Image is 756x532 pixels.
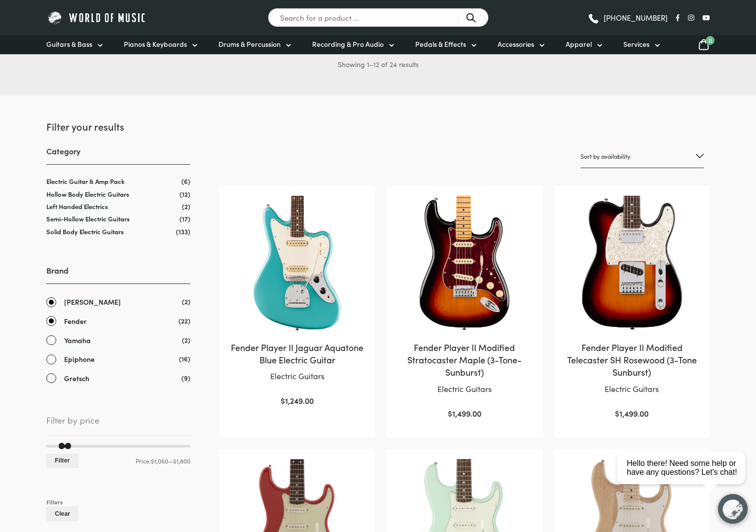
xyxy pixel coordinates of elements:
[281,395,314,406] bdi: 1,249.00
[46,413,190,436] span: Filter by price
[46,354,190,365] a: Epiphone
[181,373,190,383] span: (9)
[564,383,700,395] p: Electric Guitars
[64,316,87,327] span: Fender
[124,39,187,49] span: Pianos & Keyboards
[587,10,668,25] a: [PHONE_NUMBER]
[613,424,756,532] iframe: Chat with our support team
[46,454,78,468] button: Filter
[312,39,384,49] span: Recording & Pro Audio
[623,39,649,49] span: Services
[498,39,534,49] span: Accessories
[229,370,365,383] p: Electric Guitars
[46,189,129,199] a: Hollow Body Electric Guitars
[448,408,481,419] bdi: 1,499.00
[281,395,285,406] span: $
[151,457,168,465] span: $1,050
[46,39,92,49] span: Guitars & Bass
[564,196,700,331] img: Fender Player II Modified Telecaster SH 3 Tone Sunburst body view
[180,190,190,198] span: (12)
[615,408,648,419] bdi: 1,499.00
[179,354,190,364] span: (16)
[229,341,365,366] h2: Fender Player II Jaguar Aquatone Blue Electric Guitar
[46,214,130,223] a: Semi-Hollow Electric Guitars
[180,214,190,223] span: (17)
[182,202,190,211] span: (2)
[396,196,532,420] a: Fender Player II Modified Stratocaster Maple (3-Tone-Sunburst)Electric Guitars$1,499.00
[46,202,108,211] a: Left Handed Electrics
[229,196,365,331] img: Fender Player II Jaguar Aquatone Blue Electric Guitar Front
[64,296,121,308] span: [PERSON_NAME]
[46,265,190,284] h3: Brand
[64,373,89,384] span: Gretsch
[415,39,466,49] span: Pedals & Effects
[46,316,190,327] a: Fender
[176,227,190,236] span: (133)
[46,177,125,186] a: Electric Guitar & Amp Pack
[173,457,190,465] span: $1,800
[564,341,700,379] h2: Fender Player II Modified Telecaster SH Rosewood (3-Tone Sunburst)
[46,227,124,236] a: Solid Body Electric Guitars
[179,316,190,326] span: (22)
[580,145,704,168] select: Shop order
[181,177,190,185] span: (6)
[396,196,532,331] img: Fender Player II Modified Stratocaster 3-Tone Sunburst body view
[604,14,668,21] span: [PHONE_NUMBER]
[46,10,147,25] img: World of Music
[218,39,281,49] span: Drums & Percussion
[615,408,619,419] span: $
[64,335,91,346] span: Yamaha
[182,335,190,345] span: (2)
[46,296,190,308] a: [PERSON_NAME]
[396,341,532,379] h2: Fender Player II Modified Stratocaster Maple (3-Tone-Sunburst)
[396,383,532,395] p: Electric Guitars
[566,39,592,49] span: Apparel
[46,335,190,346] a: Yamaha
[564,196,700,420] a: Fender Player II Modified Telecaster SH Rosewood (3-Tone Sunburst)Electric Guitars$1,499.00
[229,196,365,407] a: Fender Player II Jaguar Aquatone Blue Electric GuitarElectric Guitars$1,249.00
[46,497,190,507] div: Filters
[64,354,95,365] span: Epiphone
[268,8,489,27] input: Search for a product ...
[46,145,190,165] h3: Category
[46,373,190,384] a: Gretsch
[46,56,710,72] p: Showing 1–12 of 24 results
[46,454,190,468] div: Price: —
[182,296,190,307] span: (2)
[46,506,78,521] button: Clear
[706,36,715,45] span: 0
[46,119,190,133] h2: Filter your results
[46,265,190,384] div: Brand
[448,408,452,419] span: $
